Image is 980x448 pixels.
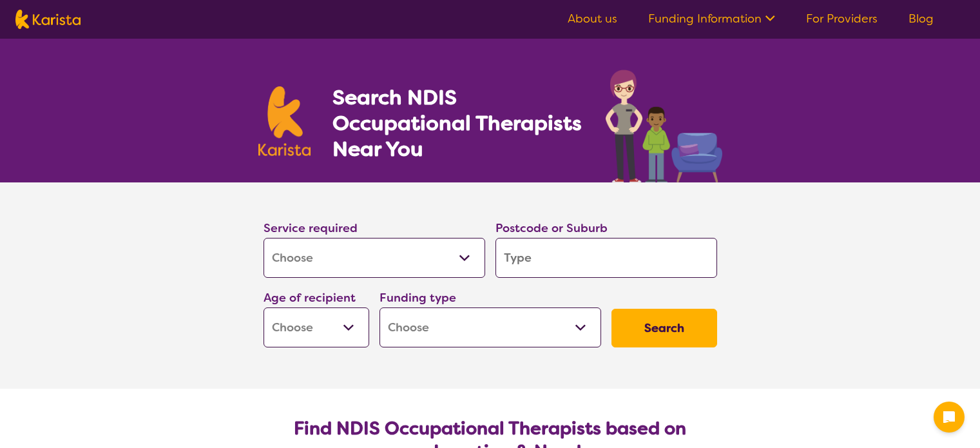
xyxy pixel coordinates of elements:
[15,10,81,29] img: Karista logo
[908,11,934,26] a: Blog
[568,11,617,26] a: About us
[495,238,717,278] input: Type
[332,84,583,162] h1: Search NDIS Occupational Therapists Near You
[495,220,608,236] label: Postcode or Suburb
[264,290,356,306] label: Age of recipient
[258,86,311,156] img: Karista logo
[606,70,722,182] img: occupational-therapy
[264,220,358,236] label: Service required
[611,309,717,347] button: Search
[806,11,878,26] a: For Providers
[380,290,456,306] label: Funding type
[648,11,775,26] a: Funding Information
